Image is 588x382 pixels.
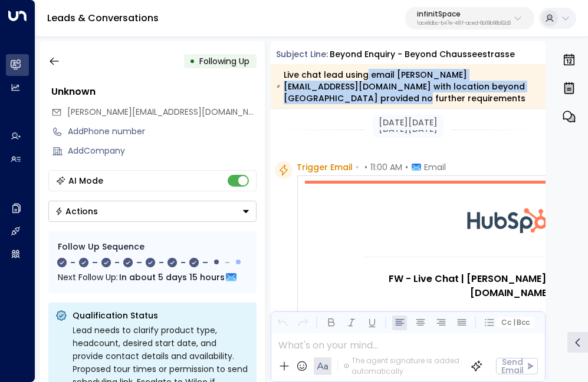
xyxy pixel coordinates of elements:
[48,201,257,222] button: Actions
[501,318,530,327] span: Cc Bcc
[425,161,446,173] span: Email
[277,69,539,104] div: Live chat lead using email [PERSON_NAME][EMAIL_ADDRESS][DOMAIN_NAME] with location beyond [GEOGRA...
[406,161,409,173] span: •
[275,315,290,330] button: Undo
[417,21,511,26] p: 1ace8dbc-b47e-481f-aced-6b09b98b82d3
[330,48,515,61] div: beyond enquiry - beyond Chausseestrasse
[200,55,250,67] span: Following Up
[47,11,159,25] a: Leads & Conversations
[48,201,257,222] div: Button group with a nested menu
[417,11,511,18] p: infinitSpace
[119,271,225,284] span: In about 5 days 15 hours
[373,115,444,130] div: [DATE][DATE]
[68,145,257,157] div: AddCompany
[55,206,98,217] div: Actions
[513,318,515,327] span: |
[356,161,359,173] span: •
[69,175,104,187] div: AI Mode
[344,356,461,377] div: The agent signature is added automatically
[467,184,556,257] img: HubSpot
[52,85,257,99] div: Unknown
[277,48,329,60] span: Subject Line:
[295,315,310,330] button: Redo
[405,7,534,29] button: infinitSpace1ace8dbc-b47e-481f-aced-6b09b98b82d3
[68,106,269,118] span: [PERSON_NAME][EMAIL_ADDRESS][DOMAIN_NAME]
[68,125,257,138] div: AddPhone number
[58,271,247,284] div: Next Follow Up:
[190,51,196,72] div: •
[73,310,249,321] p: Qualification Status
[371,161,403,173] span: 11:00 AM
[58,241,247,253] div: Follow Up Sequence
[497,317,534,328] button: Cc|Bcc
[68,106,257,118] span: dalal-saud@hotmail.com
[297,161,353,173] span: Trigger Email
[365,161,368,173] span: •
